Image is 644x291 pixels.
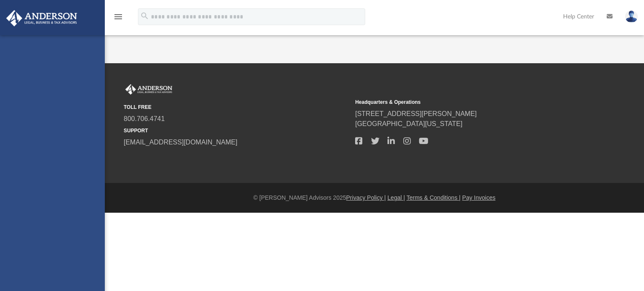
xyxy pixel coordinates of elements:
a: Pay Invoices [462,194,495,201]
i: search [140,11,149,21]
img: Anderson Advisors Platinum Portal [4,10,80,26]
img: User Pic [625,10,638,23]
a: Legal | [387,194,405,201]
a: menu [113,16,123,22]
a: Privacy Policy | [346,194,386,201]
small: TOLL FREE [124,103,349,111]
small: Headquarters & Operations [355,98,581,106]
a: [STREET_ADDRESS][PERSON_NAME] [355,110,477,117]
a: [EMAIL_ADDRESS][DOMAIN_NAME] [124,139,237,146]
div: © [PERSON_NAME] Advisors 2025 [105,193,644,202]
i: menu [113,12,123,22]
img: Anderson Advisors Platinum Portal [124,84,174,95]
a: Terms & Conditions | [407,194,461,201]
small: SUPPORT [124,127,349,134]
a: [GEOGRAPHIC_DATA][US_STATE] [355,120,462,127]
a: 800.706.4741 [124,115,165,122]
